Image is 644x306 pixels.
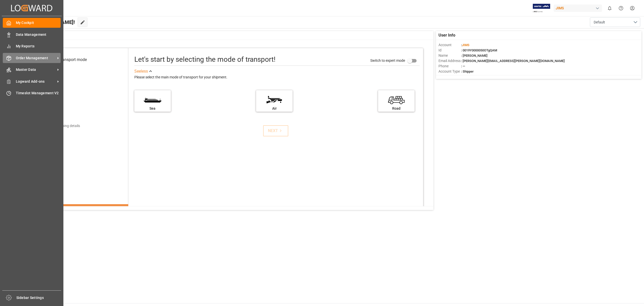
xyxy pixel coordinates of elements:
span: : 0019Y0000050OTgQAM [461,48,497,52]
a: Timeslot Management V2 [3,88,61,98]
span: My Reports [16,44,61,49]
span: Account Type [438,69,461,74]
span: Sidebar Settings [16,295,61,300]
span: Order Management [16,55,56,61]
div: Add shipping details [49,123,80,129]
div: See less [134,68,148,74]
span: : [PERSON_NAME][EMAIL_ADDRESS][PERSON_NAME][DOMAIN_NAME] [461,59,565,63]
span: JIMS [462,43,469,47]
button: show 0 new notifications [604,3,615,14]
img: Exertis%20JAM%20-%20Email%20Logo.jpg_1722504956.jpg [533,4,550,13]
div: JIMS [554,5,602,12]
div: Select transport mode [48,57,87,63]
span: : Shipper [461,70,474,73]
button: NEXT [263,125,288,136]
div: Please select the main mode of transport for your shipment. [134,74,420,80]
span: Name [438,53,461,58]
div: NEXT [268,128,283,134]
a: My Cockpit [3,18,61,28]
span: Default [594,20,605,25]
span: : [461,43,469,47]
span: My Cockpit [16,20,61,25]
span: Master Data [16,67,56,72]
span: : — [461,64,465,68]
a: My Reports [3,41,61,51]
div: Sea [137,106,168,111]
span: User Info [438,32,455,38]
span: Phone [438,64,461,69]
span: : [PERSON_NAME] [461,54,488,57]
div: Let's start by selecting the mode of transport! [134,54,275,65]
button: JIMS [554,3,604,13]
span: Timeslot Management V2 [16,90,61,96]
span: Account [438,42,461,48]
button: Help Center [615,3,627,14]
a: Data Management [3,29,61,39]
span: Id [438,48,461,53]
span: Switch to expert mode [370,58,405,63]
span: Data Management [16,32,61,37]
div: Air [259,106,290,111]
span: Email Address [438,58,461,64]
span: Logward Add-ons [16,79,56,84]
button: open menu [590,17,640,27]
div: Road [381,106,412,111]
